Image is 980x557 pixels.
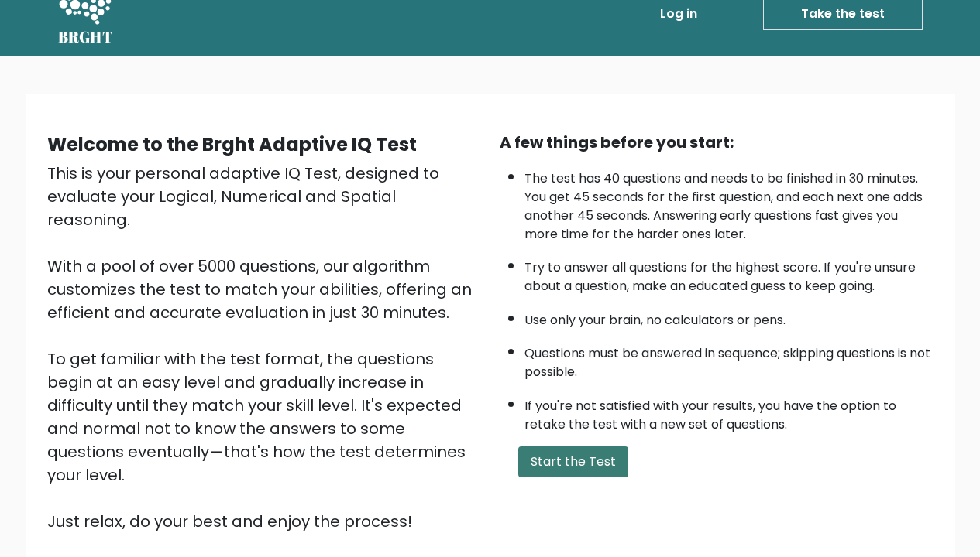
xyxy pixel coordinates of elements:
[524,389,934,434] li: If you're not satisfied with your results, you have the option to retake the test with a new set ...
[500,131,934,154] div: A few things before you start:
[524,337,934,381] li: Questions must be answered in sequence; skipping questions is not possible.
[518,446,628,477] button: Start the Test
[47,162,481,533] div: This is your personal adaptive IQ Test, designed to evaluate your Logical, Numerical and Spatial ...
[524,303,934,330] li: Use only your brain, no calculators or pens.
[58,28,114,46] h5: BRGHT
[47,132,417,157] b: Welcome to the Brght Adaptive IQ Test
[524,251,934,296] li: Try to answer all questions for the highest score. If you're unsure about a question, make an edu...
[524,162,934,244] li: The test has 40 questions and needs to be finished in 30 minutes. You get 45 seconds for the firs...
